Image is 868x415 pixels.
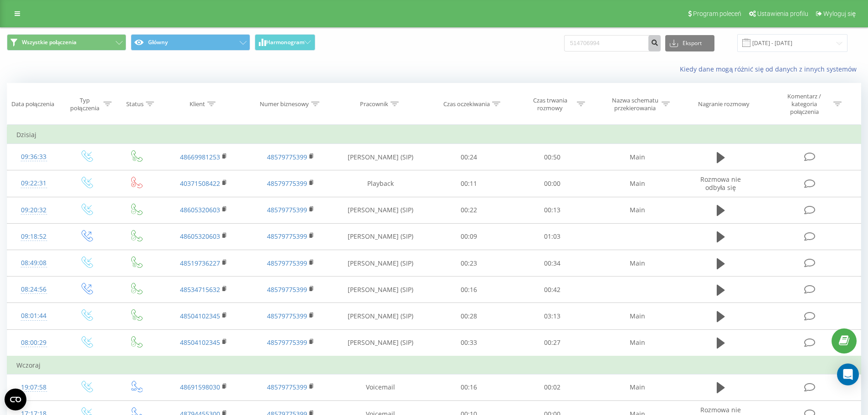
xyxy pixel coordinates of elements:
td: [PERSON_NAME] (SIP) [334,223,427,250]
button: Główny [131,34,250,51]
td: 00:34 [511,250,594,277]
td: Main [594,303,680,329]
div: Czas trwania rozmowy [526,97,575,112]
a: 48519736227 [180,259,220,267]
div: Open Intercom Messenger [837,364,859,385]
td: 00:09 [427,223,511,250]
input: Wyszukiwanie według numeru [564,35,661,51]
a: 48579775399 [267,259,307,267]
div: Klient [190,100,205,108]
button: Open CMP widget [5,389,26,410]
td: Main [594,197,680,223]
td: Main [594,329,680,356]
a: 48579775399 [267,383,307,391]
div: Pracownik [360,100,388,108]
button: Eksport [665,35,714,51]
div: Status [126,100,144,108]
a: 48691598030 [180,383,220,391]
div: Nazwa schematu przekierowania [611,97,659,112]
td: 00:33 [427,329,511,356]
span: Wszystkie połączenia [22,39,77,46]
a: 48579775399 [267,312,307,320]
td: Playback [334,170,427,197]
td: [PERSON_NAME] (SIP) [334,277,427,303]
td: 03:13 [511,303,594,329]
span: Rozmowa nie odbyła się [700,175,741,192]
div: 09:20:32 [16,201,51,219]
div: 08:49:08 [16,254,51,272]
td: Main [594,250,680,277]
span: Wyloguj się [823,10,856,17]
button: Wszystkie połączenia [7,34,126,51]
a: 48579775399 [267,153,307,161]
div: Numer biznesowy [260,100,309,108]
td: 00:24 [427,144,511,170]
td: 00:16 [427,277,511,303]
td: [PERSON_NAME] (SIP) [334,197,427,223]
td: 00:42 [511,277,594,303]
td: 00:02 [511,374,594,400]
td: Main [594,144,680,170]
div: 09:22:31 [16,174,51,192]
a: 48579775399 [267,338,307,347]
div: Nagranie rozmowy [698,100,750,108]
a: 48534715632 [180,285,220,294]
div: Data połączenia [11,100,54,108]
a: 48579775399 [267,232,307,241]
td: 00:11 [427,170,511,197]
td: [PERSON_NAME] (SIP) [334,144,427,170]
td: 00:16 [427,374,511,400]
div: Czas oczekiwania [443,100,490,108]
td: Dzisiaj [7,126,861,144]
td: [PERSON_NAME] (SIP) [334,303,427,329]
a: 48579775399 [267,285,307,294]
td: Main [594,374,680,400]
a: 48579775399 [267,179,307,188]
span: Harmonogram [266,39,304,46]
td: Voicemail [334,374,427,400]
span: Program poleceń [693,10,741,17]
a: Kiedy dane mogą różnić się od danych z innych systemów [680,65,861,73]
a: 48605320603 [180,232,220,241]
a: 48504102345 [180,338,220,347]
div: Typ połączenia [68,97,101,112]
a: 48669981253 [180,153,220,161]
td: 00:50 [511,144,594,170]
div: 09:18:52 [16,228,51,246]
td: 00:00 [511,170,594,197]
td: Wczoraj [7,356,861,374]
span: Ustawienia profilu [757,10,808,17]
div: 08:01:44 [16,307,51,325]
td: 00:22 [427,197,511,223]
div: 19:07:58 [16,379,51,396]
div: 08:00:29 [16,334,51,352]
div: 09:36:33 [16,148,51,166]
td: 00:23 [427,250,511,277]
td: 01:03 [511,223,594,250]
a: 40371508422 [180,179,220,188]
div: Komentarz / kategoria połączenia [778,92,831,116]
td: 00:13 [511,197,594,223]
td: [PERSON_NAME] (SIP) [334,329,427,356]
td: 00:27 [511,329,594,356]
a: 48605320603 [180,205,220,214]
td: Main [594,170,680,197]
td: 00:28 [427,303,511,329]
a: 48504102345 [180,312,220,320]
td: [PERSON_NAME] (SIP) [334,250,427,277]
div: 08:24:56 [16,281,51,298]
a: 48579775399 [267,205,307,214]
button: Harmonogram [255,34,315,51]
